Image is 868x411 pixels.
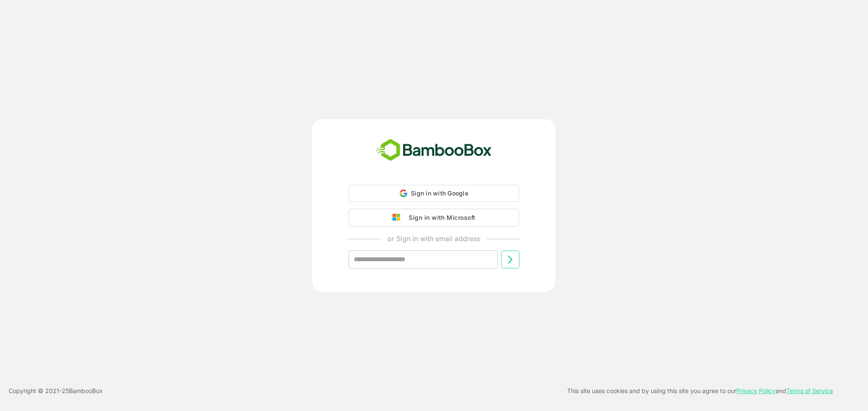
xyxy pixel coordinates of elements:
[9,386,103,396] p: Copyright © 2021- 25 BambooBox
[404,212,475,223] div: Sign in with Microsoft
[786,387,833,394] a: Terms of Service
[349,209,519,227] button: Sign in with Microsoft
[411,189,468,197] span: Sign in with Google
[387,233,480,244] p: or Sign in with email address
[349,185,519,202] div: Sign in with Google
[567,386,833,396] p: This site uses cookies and by using this site you agree to our and
[372,136,496,164] img: bamboobox
[736,387,776,394] a: Privacy Policy
[392,214,404,222] img: google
